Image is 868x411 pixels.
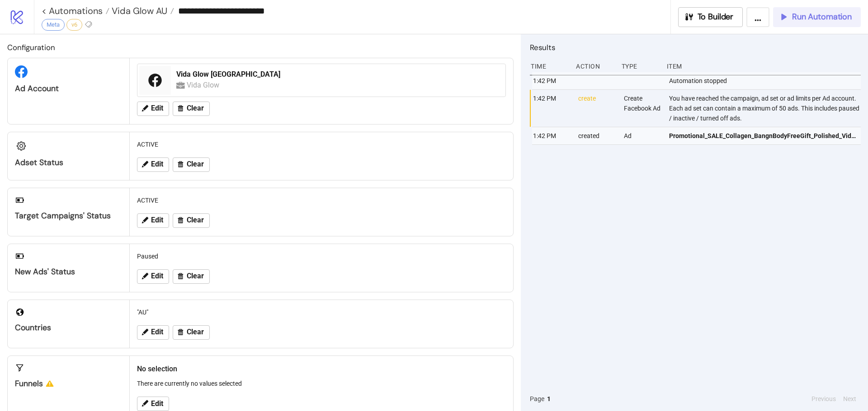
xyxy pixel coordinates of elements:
span: Edit [151,400,163,408]
span: Clear [187,216,204,224]
div: Time [530,58,569,75]
div: "AU" [133,304,509,321]
button: 1 [544,394,553,404]
div: Item [666,58,861,75]
button: Clear [173,102,210,116]
span: Clear [187,328,204,336]
span: Page [530,394,544,404]
div: created [577,127,616,144]
div: You have reached the campaign, ad set or ad limits per Ad account. Each ad set can contain a maxi... [668,90,863,127]
div: Automation stopped [668,72,863,89]
span: Clear [187,272,204,280]
div: Vida Glow [187,79,222,91]
button: Edit [137,325,169,340]
span: Edit [151,328,163,336]
span: To Builder [698,12,734,22]
span: Edit [151,272,163,280]
button: ... [746,7,769,27]
button: Clear [173,325,210,340]
button: Edit [137,157,169,172]
div: Ad Account [15,83,122,94]
h2: Results [530,42,861,53]
div: 1:42 PM [532,127,571,144]
a: Vida Glow AU [109,6,174,15]
div: 1:42 PM [532,90,571,127]
div: create [577,90,616,127]
div: Create Facebook Ad [623,90,662,127]
div: New Ads' Status [15,267,122,277]
div: v6 [66,19,82,31]
span: Vida Glow AU [109,5,167,17]
div: Target Campaigns' Status [15,211,122,221]
h2: Configuration [7,42,514,53]
span: Edit [151,160,163,168]
button: Clear [173,213,210,228]
button: Run Automation [773,7,861,27]
button: To Builder [678,7,743,27]
div: Funnels [15,379,122,389]
div: 1:42 PM [532,72,571,89]
div: Countries [15,323,122,333]
span: Edit [151,104,163,112]
button: Previous [809,394,839,404]
span: Clear [187,104,204,112]
div: Vida Glow [GEOGRAPHIC_DATA] [176,69,500,79]
div: Paused [133,248,509,265]
div: ACTIVE [133,136,509,153]
div: ACTIVE [133,192,509,209]
span: Clear [187,160,204,168]
button: Edit [137,397,169,411]
span: Run Automation [792,12,852,22]
h2: No selection [137,363,506,374]
span: Promotional_SALE_Collagen_BangnBodyFreeGift_Polished_Video_20251005_AU [669,131,857,141]
button: Edit [137,213,169,228]
button: Clear [173,157,210,172]
div: Ad [623,127,662,144]
div: Type [621,58,660,75]
div: Meta [42,19,65,31]
button: Clear [173,269,210,284]
span: Edit [151,216,163,224]
a: < Automations [42,6,109,15]
div: Action [575,58,614,75]
button: Edit [137,269,169,284]
div: Adset Status [15,157,122,168]
button: Edit [137,102,169,116]
a: Promotional_SALE_Collagen_BangnBodyFreeGift_Polished_Video_20251005_AU [669,127,857,144]
p: There are currently no values selected [137,379,506,388]
button: Next [840,394,859,404]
